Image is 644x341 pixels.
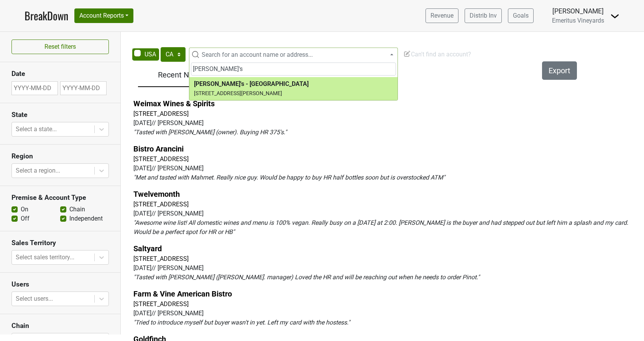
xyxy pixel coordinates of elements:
[142,70,220,79] h5: Recent Notes
[133,309,641,318] div: [DATE] // [PERSON_NAME]
[11,70,109,78] h3: Date
[133,319,350,326] em: " Tried to introduce myself but buyer wasn't in yet. Left my card with the hostess. "
[21,214,30,223] label: Off
[11,194,109,202] h3: Premise & Account Type
[133,189,180,199] a: Twelvemonth
[133,264,641,273] div: [DATE] // [PERSON_NAME]
[133,119,641,128] div: [DATE] // [PERSON_NAME]
[69,214,103,223] label: Independent
[426,8,458,23] a: Revenue
[133,164,641,173] div: [DATE] // [PERSON_NAME]
[194,90,282,96] small: [STREET_ADDRESS][PERSON_NAME]
[542,61,577,80] button: Export
[403,50,411,58] img: Edit
[133,110,189,117] a: [STREET_ADDRESS]
[610,12,619,21] img: Dropdown Menu
[133,244,162,253] a: Saltyard
[202,51,313,58] span: Search for an account name or address...
[133,209,641,218] div: [DATE] // [PERSON_NAME]
[25,8,68,24] a: BreakDown
[552,6,604,16] div: [PERSON_NAME]
[69,205,85,214] label: Chain
[133,289,232,298] a: Farm & Vine American Bistro
[133,174,445,181] em: " Met and tasted with Mahmet. Really nice guy. Would be happy to buy HR half bottles soon but is ...
[60,81,107,95] input: YYYY-MM-DD
[133,155,189,163] a: [STREET_ADDRESS]
[11,322,109,330] h3: Chain
[133,273,480,281] em: " Tasted with [PERSON_NAME] ([PERSON_NAME]. manager) Loved the HR and will be reaching out when h...
[133,201,189,208] a: [STREET_ADDRESS]
[11,40,109,54] button: Reset filters
[11,239,109,247] h3: Sales Territory
[194,80,309,87] b: [PERSON_NAME]'s - [GEOGRAPHIC_DATA]
[11,152,109,160] h3: Region
[11,280,109,288] h3: Users
[403,51,471,58] span: Can't find an account?
[133,128,287,136] em: " Tasted with [PERSON_NAME] (owner). Buying HR 375's. "
[11,111,109,119] h3: State
[552,17,604,24] span: Emeritus Vineyards
[133,219,628,236] em: " Awesome wine list! All domestic wines and menu is 100% vegan. Really busy on a [DATE] at 2:00. ...
[508,8,534,23] a: Goals
[465,8,502,23] a: Distrib Inv
[133,144,184,153] a: Bistro Arancini
[133,99,215,108] a: Weimax Wines & Spirits
[133,255,189,262] a: [STREET_ADDRESS]
[74,8,133,23] button: Account Reports
[133,300,189,308] a: [STREET_ADDRESS]
[21,205,28,214] label: On
[11,81,58,95] input: YYYY-MM-DD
